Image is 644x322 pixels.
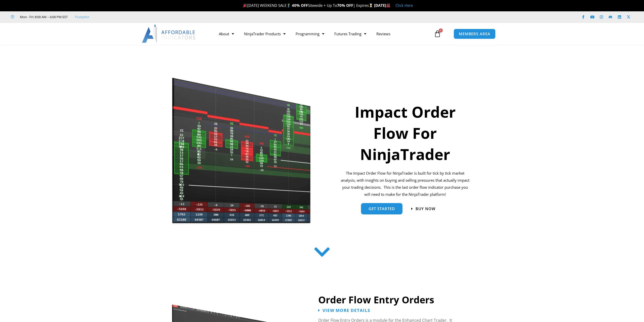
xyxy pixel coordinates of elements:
a: Click Here [395,3,413,8]
a: get started [361,203,403,214]
img: 🎉 [243,4,247,7]
a: About [214,28,239,40]
strong: [DATE] [374,3,390,8]
a: MEMBERS AREA [454,29,496,39]
a: View More Details [318,308,370,312]
img: 🏭 [386,4,390,7]
span: [DATE] WEEKEND SALE Sitewide + Up To | Expires [242,3,374,8]
nav: Menu [214,28,433,40]
p: The Impact Order Flow for NinjaTrader is built for tick by tick market analysis, with insights on... [340,170,470,198]
a: NinjaTrader Products [239,28,291,40]
span: Mon - Fri: 8:00 AM – 6:00 PM EST [19,14,68,20]
span: MEMBERS AREA [459,32,490,36]
span: get started [369,207,395,211]
strong: 70% OFF [337,3,353,8]
span: 0 [439,28,443,33]
strong: 40% OFF [292,3,308,8]
img: 🏌️‍♂️ [287,4,291,7]
a: Buy now [411,207,435,211]
img: Orderflow | Affordable Indicators – NinjaTrader [172,76,311,226]
a: 0 [426,26,449,41]
h2: Order Flow Entry Orders [318,294,477,306]
span: View More Details [323,308,370,312]
img: LogoAI | Affordable Indicators – NinjaTrader [142,25,196,43]
img: ⌛ [369,4,373,7]
a: Programming [291,28,329,40]
a: Reviews [371,28,395,40]
a: Trustpilot [75,14,89,20]
a: Futures Trading [329,28,371,40]
h1: Impact Order Flow For NinjaTrader [340,101,470,165]
span: Buy now [416,207,435,211]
